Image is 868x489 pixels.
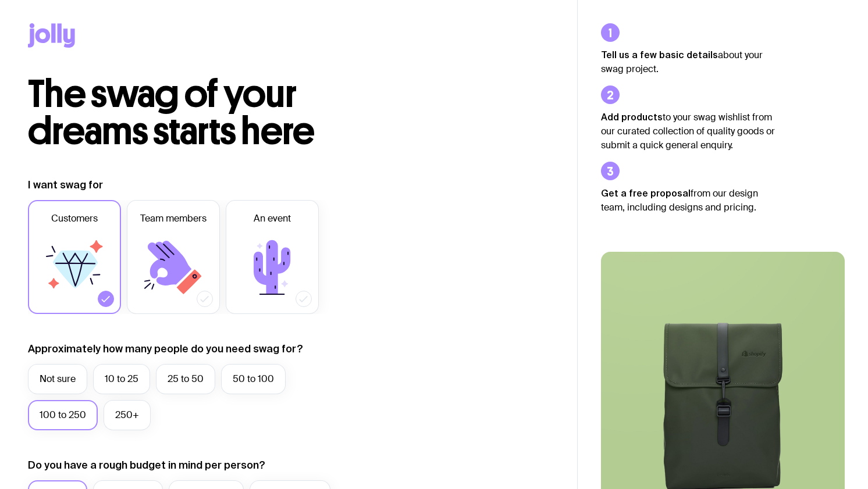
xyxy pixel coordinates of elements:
label: Not sure [28,364,87,394]
label: 100 to 250 [28,400,98,430]
label: I want swag for [28,178,103,192]
label: 50 to 100 [221,364,286,394]
label: Do you have a rough budget in mind per person? [28,458,265,472]
span: Team members [140,212,207,226]
strong: Add products [601,112,663,122]
span: The swag of your dreams starts here [28,71,315,154]
label: 25 to 50 [156,364,215,394]
span: An event [254,212,291,226]
p: from our design team, including designs and pricing. [601,186,775,215]
p: about your swag project. [601,48,775,76]
span: Customers [51,212,98,226]
strong: Get a free proposal [601,188,691,198]
label: Approximately how many people do you need swag for? [28,342,303,356]
p: to your swag wishlist from our curated collection of quality goods or submit a quick general enqu... [601,110,775,152]
strong: Tell us a few basic details [601,49,718,60]
label: 10 to 25 [93,364,150,394]
label: 250+ [104,400,151,430]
